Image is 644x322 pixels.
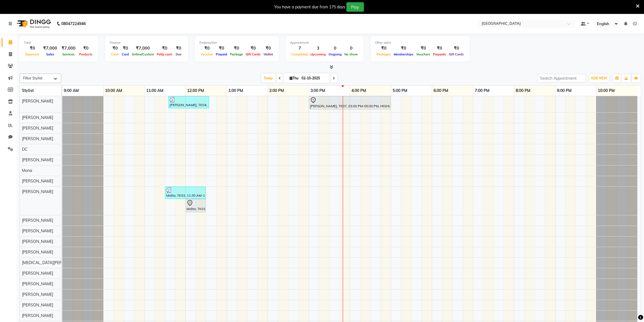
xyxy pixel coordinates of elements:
span: Products [78,52,94,56]
span: [MEDICAL_DATA][PERSON_NAME] [22,260,85,265]
span: Services [61,52,76,56]
span: Prepaid [214,52,229,56]
span: Package [229,52,244,56]
span: [PERSON_NAME] [22,179,53,184]
div: ₹0 [110,45,120,52]
input: Search Appointment [537,74,586,82]
span: Ongoing [327,52,343,56]
div: ₹7,000 [59,45,78,52]
span: [PERSON_NAME] [22,239,53,244]
span: Online/Custom [130,52,155,56]
span: Gift Cards [244,52,262,56]
div: ₹0 [78,45,94,52]
button: Pay [346,2,364,12]
span: [PERSON_NAME] [22,189,53,194]
div: Appointment [290,40,359,45]
a: 10:00 PM [596,87,616,95]
span: Thu [288,76,300,80]
span: Wallet [262,52,274,56]
span: [PERSON_NAME] [22,271,53,276]
span: [PERSON_NAME] [22,313,53,318]
input: 2025-10-02 [300,74,328,82]
span: [PERSON_NAME] [22,157,53,162]
div: ₹0 [24,45,41,52]
div: ₹0 [432,45,447,52]
div: Redemption [199,40,274,45]
a: 4:00 PM [350,87,368,95]
span: No show [343,52,359,56]
div: ₹0 [229,45,244,52]
span: [PERSON_NAME] [22,218,53,223]
div: ₹0 [262,45,274,52]
span: Due [174,52,183,56]
div: 0 [327,45,343,52]
div: ₹0 [392,45,415,52]
span: Completed [290,52,309,56]
span: [PERSON_NAME] [22,99,53,104]
span: Prepaids [432,52,447,56]
div: Melita, TK03, 11:30 AM-12:30 PM, MASTER HAIR CUT {MEN},[PERSON_NAME] STYLING [166,187,205,198]
span: DC [22,147,28,152]
div: ₹0 [155,45,174,52]
div: 3 [309,45,327,52]
span: Filter Stylist [23,76,43,80]
span: Gift Cards [447,52,465,56]
div: ₹0 [199,45,214,52]
div: ₹0 [244,45,262,52]
a: 9:00 AM [62,87,80,95]
b: 08047224946 [61,16,86,31]
a: 1:00 PM [227,87,244,95]
div: 0 [343,45,359,52]
a: 8:00 PM [514,87,532,95]
span: Sales [45,52,56,56]
span: [PERSON_NAME] [22,228,53,233]
span: Petty cash [155,52,174,56]
span: [PERSON_NAME] [22,250,53,255]
div: ₹0 [375,45,392,52]
span: Stylist [22,88,34,93]
div: Finance [110,40,183,45]
span: [PERSON_NAME] [22,126,53,131]
div: Other sales [375,40,465,45]
div: ₹0 [174,45,183,52]
span: [PERSON_NAME] [22,115,53,120]
img: logo [14,16,52,31]
a: 5:00 PM [391,87,409,95]
span: Cash [110,52,120,56]
div: ₹0 [415,45,432,52]
div: ₹0 [120,45,130,52]
a: 3:00 PM [309,87,327,95]
span: [PERSON_NAME] [22,136,53,141]
span: Expenses [24,52,41,56]
a: 11:00 AM [145,87,165,95]
div: ₹0 [447,45,465,52]
div: Melita, TK01, 12:00 PM-12:30 PM, MASTER HAIR CUT {MEN} [186,200,205,211]
a: 12:00 PM [186,87,205,95]
div: You have a payment due from 175 days [274,4,345,10]
div: ₹0 [214,45,229,52]
span: Voucher [199,52,214,56]
button: ADD NEW [589,74,609,82]
a: 2:00 PM [268,87,285,95]
span: [PERSON_NAME] [22,281,53,286]
span: [PERSON_NAME] [22,292,53,297]
div: ₹7,000 [41,45,59,52]
div: 7 [290,45,309,52]
div: [PERSON_NAME], TK04, 11:35 AM-12:35 PM, KIDS GIRL HAIR CUT (BELOW 8 YEARS ) [169,97,209,108]
span: Upcoming [309,52,327,56]
span: Memberships [392,52,415,56]
div: Total [24,40,94,45]
span: Card [120,52,130,56]
a: 9:00 PM [555,87,573,95]
a: 7:00 PM [473,87,491,95]
span: Vouchers [415,52,432,56]
div: ₹7,000 [130,45,155,52]
a: 10:00 AM [104,87,124,95]
span: Today [261,74,275,82]
span: [PERSON_NAME] [22,303,53,308]
span: Mona [22,168,32,173]
a: 6:00 PM [432,87,450,95]
span: ADD NEW [591,76,607,80]
span: Packages [375,52,392,56]
div: [PERSON_NAME], TK07, 03:00 PM-05:00 PM, HIGHLIGHTS UPTO WAIST [309,97,390,109]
